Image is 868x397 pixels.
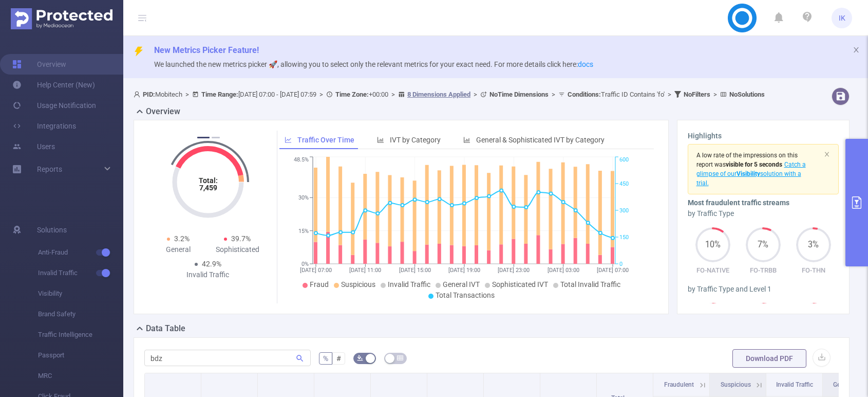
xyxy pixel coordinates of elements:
span: Suspicious [721,381,751,388]
tspan: 30% [298,194,309,201]
span: MRC [38,366,123,386]
i: icon: bar-chart [463,136,470,143]
p: FO-NATIVE [688,265,738,276]
tspan: 48.5% [294,157,309,164]
span: % [323,354,328,363]
tspan: [DATE] 07:00 [300,267,332,274]
span: 10% [695,241,730,249]
span: Visibility [38,283,123,304]
tspan: [DATE] 07:00 [597,267,629,274]
b: visible for 5 seconds [726,161,782,168]
span: We launched the new metrics picker 🚀, allowing you to select only the relevant metrics for your e... [154,60,593,68]
span: Reports [37,165,62,173]
tspan: 15% [298,228,309,234]
span: Sophisticated IVT [492,280,548,288]
b: Time Zone: [335,91,369,98]
span: > [665,91,674,98]
span: 42.9% [202,260,221,268]
button: Download PDF [732,349,806,368]
b: Visibility [737,170,760,177]
b: Time Range: [201,91,238,98]
tspan: Total: [198,176,217,185]
span: was [714,161,782,168]
tspan: 300 [619,207,629,214]
b: No Time Dimensions [489,91,549,98]
span: General & Sophisticated IVT by Category [476,136,605,144]
span: > [470,91,480,98]
a: Overview [12,54,66,75]
i: icon: thunderbolt [134,46,144,57]
span: Total Transactions [436,291,495,299]
span: > [549,91,558,98]
div: by Traffic Type [688,208,839,219]
tspan: [DATE] 03:00 [548,267,579,274]
span: General IVT [443,280,480,288]
button: icon: close [853,44,860,56]
span: 39.7% [231,234,251,243]
tspan: 7,459 [199,184,217,192]
div: by Traffic Type and Level 1 [688,284,839,295]
span: New Metrics Picker Feature! [154,45,259,55]
b: PID: [143,91,155,98]
span: > [316,91,326,98]
tspan: 0% [301,261,309,267]
a: docs [578,60,593,68]
button: 1 [197,137,210,138]
b: No Filters [684,91,710,98]
span: Invalid Traffic [38,263,123,283]
tspan: 450 [619,181,629,187]
div: Invalid Traffic [178,269,238,280]
tspan: 0 [619,261,622,267]
span: IVT by Category [390,136,441,144]
span: Anti-Fraud [38,242,123,263]
span: Total Invalid Traffic [560,280,620,288]
h2: Data Table [146,322,185,335]
tspan: 150 [619,234,629,241]
span: 3% [796,241,831,249]
span: Fraud [310,280,329,288]
tspan: [DATE] 23:00 [498,267,530,274]
span: Suspicious [341,280,375,288]
i: icon: table [397,355,403,361]
button: 2 [212,137,220,138]
span: Invalid Traffic [388,280,430,288]
span: A low rate of the impressions on this report [696,152,798,168]
a: Help Center (New) [12,75,95,95]
p: FO-THN [788,265,839,276]
a: Reports [37,159,62,179]
h2: Overview [146,105,180,118]
b: Most fraudulent traffic streams [688,199,789,207]
u: 8 Dimensions Applied [407,91,470,98]
i: icon: close [853,46,860,53]
span: Traffic Intelligence [38,324,123,345]
i: icon: line-chart [285,136,292,143]
span: Passport [38,345,123,366]
i: icon: user [134,91,143,98]
i: icon: close [824,151,830,157]
tspan: [DATE] 15:00 [399,267,431,274]
div: Sophisticated [208,244,268,255]
span: Traffic Over Time [297,136,354,144]
i: icon: bg-colors [357,355,363,361]
span: Invalid Traffic [776,381,813,388]
span: Brand Safety [38,304,123,324]
tspan: [DATE] 11:00 [349,267,381,274]
tspan: [DATE] 19:00 [448,267,480,274]
span: > [388,91,398,98]
span: 7% [746,241,781,249]
img: Protected Media [11,8,112,29]
h3: Highlights [688,131,839,141]
span: 3.2% [174,234,190,243]
span: Mobitech [DATE] 07:00 - [DATE] 07:59 +00:00 [134,91,765,98]
a: Usage Notification [12,95,96,116]
span: Solutions [37,220,67,240]
p: FO-TRBB [738,265,788,276]
a: Integrations [12,116,76,136]
div: General [148,244,208,255]
input: Search... [144,350,311,366]
b: Conditions : [568,91,601,98]
span: Traffic ID Contains 'fo' [568,91,665,98]
span: IK [839,8,845,28]
span: # [336,354,341,363]
span: Fraudulent [664,381,694,388]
